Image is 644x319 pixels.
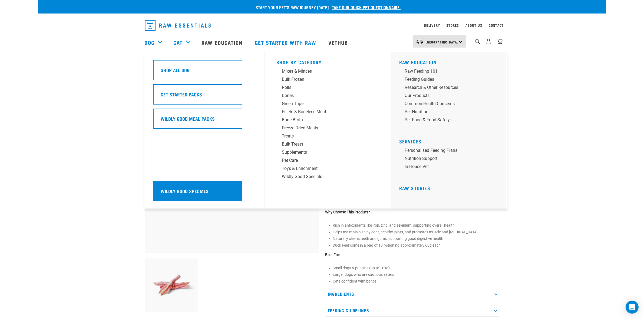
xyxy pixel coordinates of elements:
[332,6,401,8] a: take our quick pet questionnaire.
[282,92,366,99] div: Bones
[249,32,323,53] a: Get started with Raw
[282,100,366,107] div: Green Tripe
[447,24,459,26] a: Stores
[405,76,489,83] div: Feeding Guides
[405,68,489,75] div: Raw Feeding 101
[282,84,366,91] div: Rolls
[282,125,366,131] div: Freeze Dried Meals
[276,173,379,182] a: Wildly Good Specials
[161,91,202,98] h5: Get Started Packs
[153,60,256,84] a: Shop All Dog
[475,39,480,44] img: home-icon-1@2x.png
[333,236,500,241] li: Naturally cleans teeth and gums, supporting good digestive health
[399,139,502,143] h5: Services
[276,68,379,76] a: Mixes & Minces
[276,157,379,165] a: Pet Care
[173,38,183,46] a: Cat
[276,165,379,173] a: Toys & Enrichment
[325,288,500,300] p: Ingredients
[399,92,502,100] a: Our Products
[399,61,437,63] a: Raw Education
[153,84,256,109] a: Get Started Packs
[399,117,502,125] a: Pet Food & Food Safety
[282,141,366,147] div: Bulk Treats
[405,100,489,107] div: Common Health Concerns
[145,38,154,46] a: Dog
[276,117,379,125] a: Bone Broth
[426,41,459,43] span: [GEOGRAPHIC_DATA]
[145,258,199,312] img: Raw Essentials Duck Feet Raw Meaty Bones For Dogs
[282,173,366,180] div: Wildly Good Specials
[333,229,500,235] li: Helps maintain a shiny coat, healthy joints, and promotes muscle and [MEDICAL_DATA]
[153,181,256,205] a: Wildly Good Specials
[486,39,491,44] img: user.png
[333,265,500,271] li: Small dogs & puppies (up to 10kg)
[497,39,503,44] img: home-icon@2x.png
[399,147,502,155] a: Personalised Feeding Plans
[424,24,440,26] a: Delivery
[399,100,502,109] a: Common Health Concerns
[399,68,502,76] a: Raw Feeding 101
[323,32,355,53] a: Vethub
[282,117,366,123] div: Bone Broth
[282,149,366,156] div: Supplements
[465,24,482,26] a: About Us
[282,109,366,115] div: Fillets & Boneless Meat
[399,109,502,117] a: Pet Nutrition
[276,141,379,149] a: Bulk Treats
[282,157,366,164] div: Pet Care
[276,125,379,133] a: Freeze Dried Meals
[161,115,215,122] h5: Wildly Good Meal Packs
[38,32,606,53] nav: dropdown navigation
[333,278,500,284] li: Cats confident with bones
[325,253,340,257] strong: Best For:
[325,210,370,214] strong: Why Choose This Product?
[42,4,610,11] p: Start your pet’s raw journey [DATE] –
[405,84,489,91] div: Research & Other Resources
[140,18,504,33] nav: dropdown navigation
[416,39,423,44] img: van-moving.png
[399,155,502,163] a: Nutrition Support
[161,187,209,194] h5: Wildly Good Specials
[399,187,430,189] a: Raw Stories
[399,76,502,84] a: Feeding Guides
[276,76,379,84] a: Bulk Frozen
[276,92,379,100] a: Bones
[196,32,249,53] a: Raw Education
[276,149,379,157] a: Supplements
[153,109,256,133] a: Wildly Good Meal Packs
[333,243,500,248] li: Duck Feet come in a bag of 10, weighing approximately 60g each
[399,163,502,172] a: In-house vet
[276,109,379,117] a: Fillets & Boneless Meat
[276,133,379,141] a: Treats
[405,92,489,99] div: Our Products
[489,24,504,26] a: Contact
[161,66,190,73] h5: Shop All Dog
[145,20,211,31] img: Raw Essentials Logo
[405,117,489,123] div: Pet Food & Food Safety
[276,100,379,109] a: Green Tripe
[282,133,366,139] div: Treats
[399,84,502,92] a: Research & Other Resources
[405,109,489,115] div: Pet Nutrition
[276,84,379,92] a: Rolls
[282,165,366,172] div: Toys & Enrichment
[333,223,500,228] li: Rich in antioxidants like iron, zinc, and selenium, supporting overall health
[282,76,366,83] div: Bulk Frozen
[325,304,500,317] p: Feeding Guidelines
[626,301,639,314] div: Open Intercom Messenger
[333,272,500,277] li: Larger dogs who are cautious eaters
[276,59,379,64] h5: Shop By Category
[282,68,366,75] div: Mixes & Minces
